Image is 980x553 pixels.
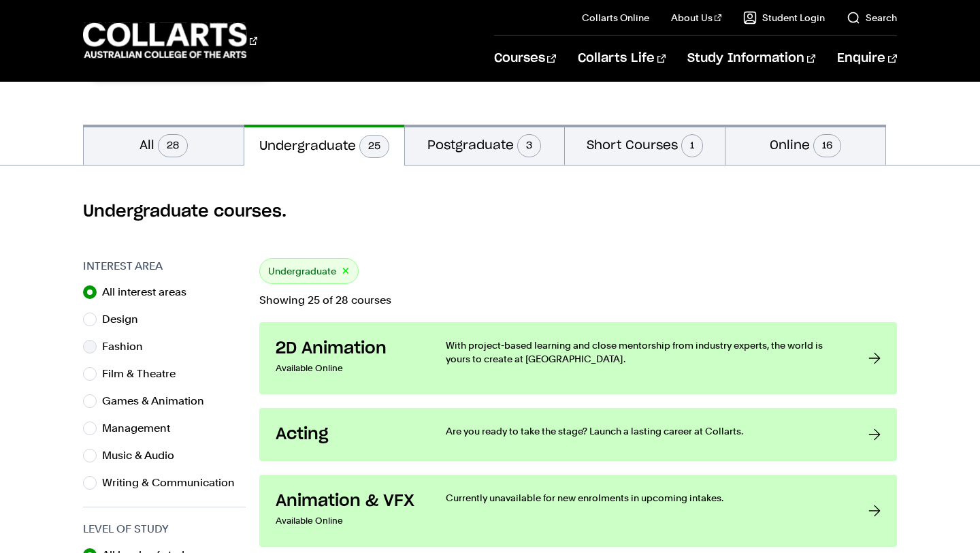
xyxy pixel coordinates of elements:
[446,491,840,505] p: Currently unavailable for new enrolments in upcoming intakes.
[259,258,359,284] div: Undergraduate
[405,125,565,165] button: Postgraduate3
[276,338,419,359] h3: 2D Animation
[743,11,825,25] a: Student Login
[582,11,649,25] a: Collarts Online
[578,36,666,81] a: Collarts Life
[494,36,556,81] a: Courses
[83,21,257,60] div: Go to homepage
[244,125,404,165] button: Undergraduate25
[276,424,419,445] h3: Acting
[83,521,246,537] h3: Level of Study
[681,134,703,157] span: 1
[102,392,215,411] label: Games & Animation
[276,511,419,531] p: Available Online
[84,125,244,165] button: All28
[446,338,840,366] p: With project-based learning and close mentorship from industry experts, the world is yours to cre...
[687,36,815,81] a: Study Information
[259,322,896,394] a: 2D Animation Available Online With project-based learning and close mentorship from industry expe...
[359,135,389,158] span: 25
[102,337,154,356] label: Fashion
[813,134,841,157] span: 16
[102,473,246,492] label: Writing & Communication
[446,424,840,438] p: Are you ready to take the stage? Launch a lasting career at Collarts.
[102,419,181,438] label: Management
[158,134,188,157] span: 28
[837,36,896,81] a: Enquire
[517,134,541,157] span: 3
[276,491,419,511] h3: Animation & VFX
[83,201,896,223] h2: Undergraduate courses.
[259,475,896,547] a: Animation & VFX Available Online Currently unavailable for new enrolments in upcoming intakes.
[259,408,896,461] a: Acting Are you ready to take the stage? Launch a lasting career at Collarts.
[847,11,897,25] a: Search
[102,283,197,302] label: All interest areas
[83,258,246,274] h3: Interest Area
[102,446,185,465] label: Music & Audio
[565,125,725,165] button: Short Courses1
[102,364,186,383] label: Film & Theatre
[342,264,350,279] button: ×
[671,11,721,25] a: About Us
[276,359,419,378] p: Available Online
[725,125,885,165] button: Online16
[259,295,896,306] p: Showing 25 of 28 courses
[102,310,149,329] label: Design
